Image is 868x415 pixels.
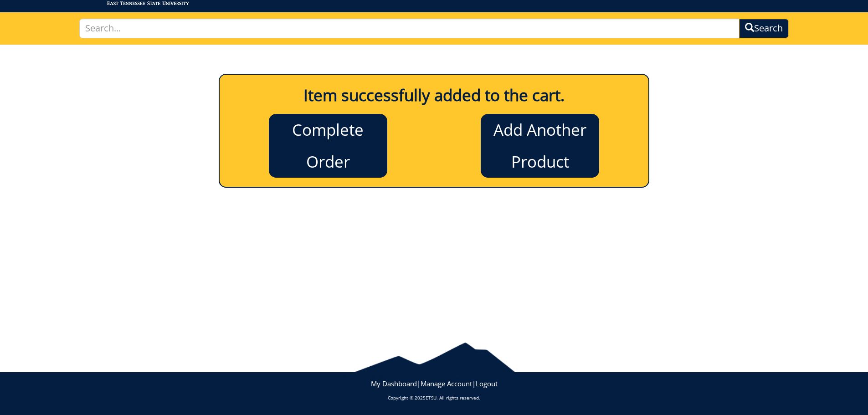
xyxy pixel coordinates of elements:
[371,379,417,388] a: My Dashboard
[421,379,472,388] a: Manage Account
[476,379,498,388] a: Logout
[303,84,565,106] b: Item successfully added to the cart.
[426,395,437,401] a: ETSU
[79,19,740,38] input: Search...
[739,19,789,38] button: Search
[481,114,599,178] a: Add Another Product
[269,114,387,178] a: Complete Order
